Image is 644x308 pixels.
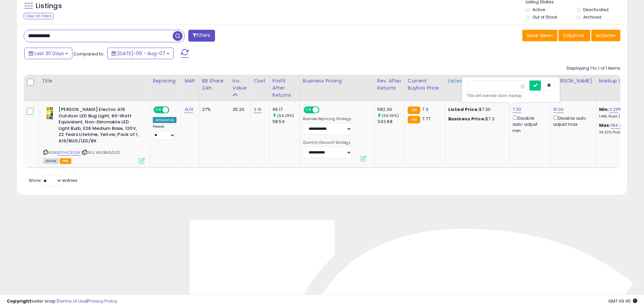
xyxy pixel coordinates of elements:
[408,77,443,92] div: Current Buybox Price
[57,150,80,156] a: B01HFCEIQW
[553,114,591,127] div: Disable auto adjust max
[408,106,420,114] small: FBA
[558,30,590,41] button: Columns
[377,106,405,113] div: 582.36
[153,124,176,140] div: Preset:
[43,106,145,163] div: ASIN:
[599,122,611,128] b: Max:
[583,7,609,13] label: Deactivated
[254,77,267,85] div: Cost
[202,77,227,92] div: BB Share 24h.
[583,14,601,20] label: Archived
[303,117,352,121] label: Business Repricing Strategy:
[422,116,430,122] span: 7.77
[43,106,57,120] img: 41kBjR2CXiL._SL40_.jpg
[277,113,294,118] small: (64.28%)
[272,77,297,99] div: Profit After Returns
[29,177,77,184] span: Show: entries
[107,48,174,59] button: [DATE]-09 - Aug-07
[36,1,62,11] h5: Listings
[34,50,64,57] span: Last 30 Days
[448,116,485,122] b: Business Price:
[448,77,507,85] div: Listed Price
[609,106,619,113] a: 3.29
[254,106,262,113] a: 3.19
[168,107,179,113] span: OFF
[448,106,479,113] b: Listed Price:
[512,114,545,134] div: Disable auto adjust min
[154,107,163,113] span: ON
[233,77,248,92] div: Inv. value
[377,119,405,125] div: 343.88
[153,77,179,85] div: Repricing
[233,106,245,113] div: 35.20
[81,150,120,155] span: | SKU: A19/BUG/LED
[448,106,504,113] div: $7.30
[73,51,104,57] span: Compared to:
[591,30,620,41] button: Actions
[60,158,71,164] span: FBA
[553,106,564,113] a: 15.00
[467,92,555,99] div: This will override store markup
[153,117,176,123] div: Amazon AI
[318,107,329,113] span: OFF
[408,116,420,123] small: FBA
[202,106,224,113] div: 27%
[43,158,59,164] span: All listings currently available for purchase on Amazon
[599,106,609,113] b: Min:
[512,106,522,113] a: 7.30
[611,122,625,129] a: 184.33
[304,107,313,113] span: ON
[185,77,196,85] div: MAP
[567,65,620,72] div: Displaying 1 to 1 of 1 items
[58,106,141,146] b: [PERSON_NAME] Electric A19 Outdoor LED Bug Light, 60-Watt Equivalent, Non-Dimmable LED Light Bulb...
[117,50,165,57] span: [DATE]-09 - Aug-07
[563,32,584,39] span: Columns
[553,77,593,85] div: [PERSON_NAME]
[448,116,504,122] div: $7.3
[522,30,557,41] button: Save View
[377,77,402,92] div: Rev. After Returns
[188,30,215,42] button: Filters
[532,7,545,13] label: Active
[303,140,352,145] label: Quantity Discount Strategy:
[272,106,300,113] div: 96.17
[24,13,54,19] div: Clear All Filters
[42,77,147,85] div: Title
[532,14,557,20] label: Out of Stock
[303,77,372,85] div: Business Pricing
[272,119,300,125] div: 58.54
[24,48,72,59] button: Last 30 Days
[382,113,399,118] small: (69.35%)
[185,106,193,113] a: N/A
[422,106,428,113] span: 7.3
